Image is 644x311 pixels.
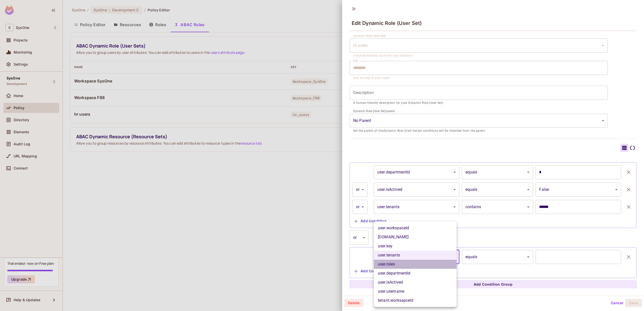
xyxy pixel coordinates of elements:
[374,251,457,260] li: user.tenants
[374,287,457,296] li: user.username
[374,224,457,233] li: user.workspaceId
[374,296,457,305] li: tenant.worksapceId
[374,278,457,287] li: user.isActived
[374,260,457,269] li: user.roles
[374,242,457,251] li: user.key
[374,269,457,278] li: user.departmentId
[374,233,457,242] li: [DOMAIN_NAME]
